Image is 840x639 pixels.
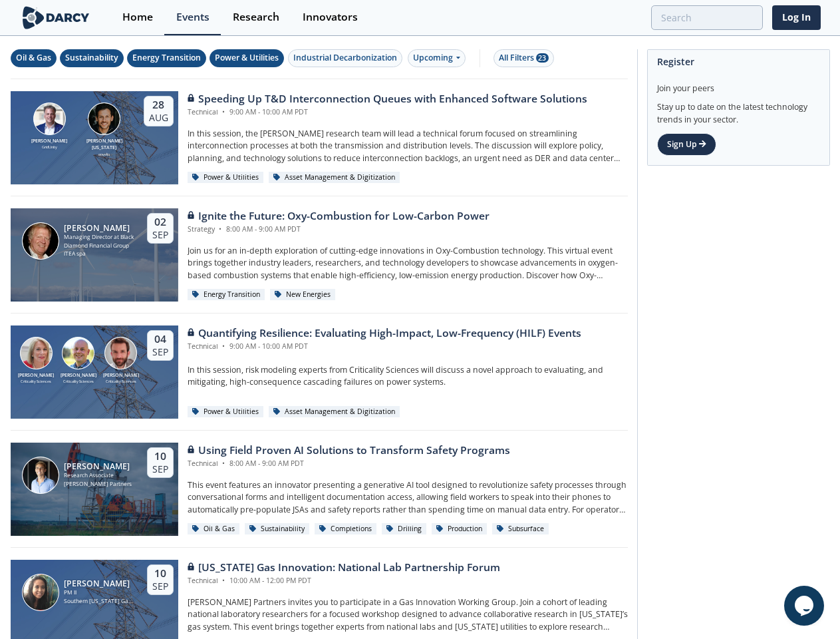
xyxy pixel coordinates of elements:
a: Brian Fitzsimons [PERSON_NAME] GridUnity Luigi Montana [PERSON_NAME][US_STATE] envelio 28 Aug Spe... [11,91,628,184]
button: All Filters 23 [493,49,554,67]
div: GridUnity [29,144,70,150]
button: Sustainability [60,49,124,67]
div: 04 [152,333,168,346]
div: Sep [152,463,168,475]
div: Strategy 8:00 AM - 9:00 AM PDT [188,224,490,235]
div: Energy Transition [132,52,201,64]
p: In this session, risk modeling experts from Criticality Sciences will discuss a novel approach to... [188,364,628,389]
div: Asset Management & Digitization [269,406,400,418]
p: This event features an innovator presenting a generative AI tool designed to revolutionize safety... [188,479,628,516]
div: Criticality Sciences [57,379,100,384]
span: • [220,341,227,351]
div: Home [122,12,153,23]
a: Sign Up [657,133,716,156]
div: Speeding Up T&D Interconnection Queues with Enhanced Software Solutions [188,91,587,107]
div: Criticality Sciences [100,379,142,384]
iframe: chat widget [784,586,827,626]
div: envelio [84,152,125,157]
div: [PERSON_NAME] [100,372,142,379]
a: Patrick Imeson [PERSON_NAME] Managing Director at Black Diamond Financial Group ITEA spa 02 Sep I... [11,208,628,302]
div: PM II [64,588,135,597]
img: logo-wide.svg [20,6,92,29]
div: 10 [152,567,168,580]
div: Completions [315,523,377,535]
p: [PERSON_NAME] Partners invites you to participate in a Gas Innovation Working Group. Join a cohor... [188,596,628,633]
div: Stay up to date on the latest technology trends in your sector. [657,95,820,126]
div: ITEA spa [64,250,135,258]
img: Sheryldean Garcia [22,574,59,611]
button: Energy Transition [127,49,206,67]
div: 28 [149,99,168,112]
div: Innovators [303,12,358,23]
div: [PERSON_NAME] Partners [64,480,132,489]
div: Oil & Gas [16,52,51,64]
div: Technical 8:00 AM - 9:00 AM PDT [188,459,510,469]
div: Energy Transition [188,289,265,301]
div: Technical 10:00 AM - 12:00 PM PDT [188,576,500,586]
div: [PERSON_NAME] [64,224,135,233]
a: Susan Ginsburg [PERSON_NAME] Criticality Sciences Ben Ruddell [PERSON_NAME] Criticality Sciences ... [11,325,628,419]
div: Power & Utilities [188,172,264,184]
div: Production [432,523,488,535]
div: Quantifying Resilience: Evaluating High-Impact, Low-Frequency (HILF) Events [188,325,581,341]
img: Juan Mayol [22,457,59,494]
p: Join us for an in-depth exploration of cutting-edge innovations in Oxy-Combustion technology. Thi... [188,245,628,282]
div: Power & Utilities [188,406,264,418]
div: Ignite the Future: Oxy-Combustion for Low-Carbon Power [188,208,490,224]
div: Upcoming [408,49,466,67]
button: Industrial Decarbonization [288,49,402,67]
a: Juan Mayol [PERSON_NAME] Research Associate [PERSON_NAME] Partners 10 Sep Using Field Proven AI S... [11,443,628,536]
div: Sep [152,229,168,241]
a: Log In [772,5,821,30]
div: Technical 9:00 AM - 10:00 AM PDT [188,341,581,352]
p: In this session, the [PERSON_NAME] research team will lead a technical forum focused on streamlin... [188,128,628,164]
div: [PERSON_NAME][US_STATE] [84,138,125,152]
div: [PERSON_NAME] [57,372,100,379]
div: Using Field Proven AI Solutions to Transform Safety Programs [188,443,510,459]
div: [PERSON_NAME] [15,372,58,379]
div: All Filters [499,52,549,64]
span: • [217,224,224,234]
div: Asset Management & Digitization [269,172,400,184]
img: Patrick Imeson [22,222,59,260]
button: Power & Utilities [210,49,284,67]
span: • [220,107,227,116]
div: Join your peers [657,73,820,95]
img: Ross Dakin [104,337,137,369]
div: 02 [152,216,168,229]
button: Oil & Gas [11,49,57,67]
div: Technical 9:00 AM - 10:00 AM PDT [188,107,587,118]
div: Research [233,12,279,23]
div: [PERSON_NAME] [64,462,132,471]
div: Oil & Gas [188,523,240,535]
div: Events [176,12,210,23]
div: Research Associate [64,471,132,480]
img: Ben Ruddell [62,337,94,369]
div: Drilling [382,523,427,535]
div: Criticality Sciences [15,379,58,384]
img: Susan Ginsburg [20,337,53,369]
div: Sustainability [65,52,118,64]
div: New Energies [270,289,336,301]
div: 10 [152,450,168,463]
input: Advanced Search [651,5,763,30]
span: • [220,459,227,468]
div: [PERSON_NAME] [29,138,70,145]
div: Subsurface [492,523,549,535]
div: [US_STATE] Gas Innovation: National Lab Partnership Forum [188,560,500,576]
div: Sep [152,346,168,358]
div: Register [657,50,820,73]
div: Sep [152,580,168,592]
span: 23 [536,53,549,63]
div: [PERSON_NAME] [64,579,135,588]
div: Managing Director at Black Diamond Financial Group [64,233,135,250]
div: Sustainability [245,523,310,535]
span: • [220,576,227,585]
img: Brian Fitzsimons [33,103,66,135]
img: Luigi Montana [88,103,120,135]
div: Power & Utilities [215,52,279,64]
div: Industrial Decarbonization [293,52,397,64]
div: Aug [149,112,168,124]
div: Southern [US_STATE] Gas Company [64,597,135,606]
